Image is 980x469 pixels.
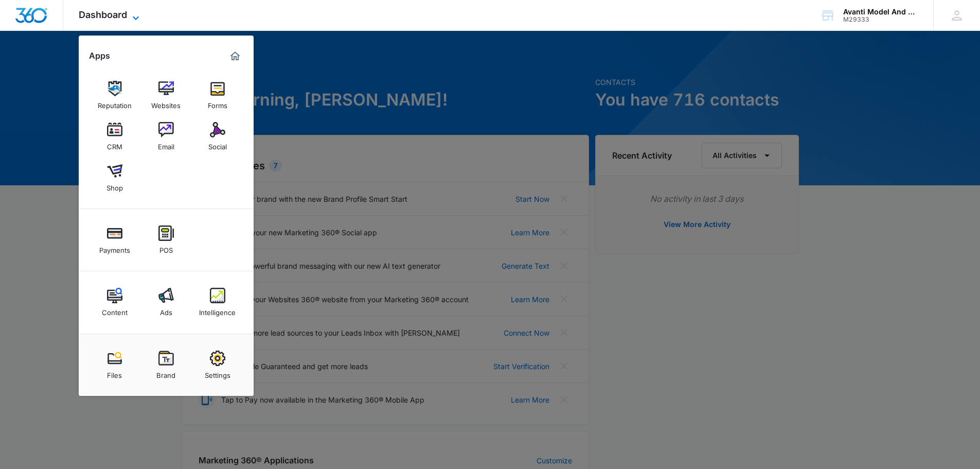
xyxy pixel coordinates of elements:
[147,117,186,156] a: Email
[147,220,186,259] a: POS
[199,303,236,317] div: Intelligence
[208,96,227,110] div: Forms
[107,366,122,379] div: Files
[147,76,186,115] a: Websites
[227,48,243,64] a: Marketing 360® Dashboard
[159,241,173,254] div: POS
[106,179,123,192] div: Shop
[198,283,237,322] a: Intelligence
[147,283,186,322] a: Ads
[79,9,127,20] span: Dashboard
[99,241,130,254] div: Payments
[156,366,175,379] div: Brand
[198,76,237,115] a: Forms
[95,345,134,385] a: Files
[147,345,186,385] a: Brand
[89,51,110,61] h2: Apps
[205,366,230,379] div: Settings
[208,137,227,151] div: Social
[102,303,128,317] div: Content
[95,76,134,115] a: Reputation
[198,117,237,156] a: Social
[98,96,132,110] div: Reputation
[198,345,237,385] a: Settings
[95,283,134,322] a: Content
[160,303,172,317] div: Ads
[158,137,174,151] div: Email
[151,96,181,110] div: Websites
[843,16,918,23] div: account id
[107,137,122,151] div: CRM
[95,220,134,259] a: Payments
[95,117,134,156] a: CRM
[95,158,134,197] a: Shop
[843,8,918,16] div: account name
